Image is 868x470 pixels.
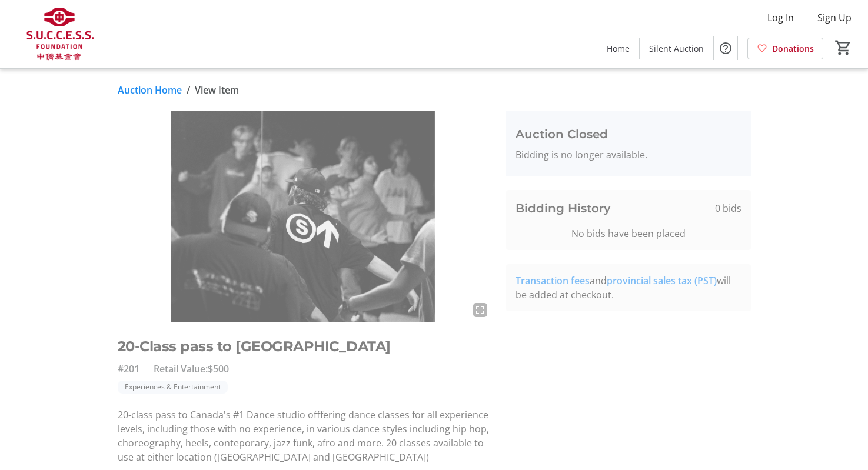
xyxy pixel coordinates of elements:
span: #201 [118,362,139,376]
a: Auction Home [118,83,182,97]
button: Log In [758,8,803,27]
p: Bidding is no longer available. [516,148,741,162]
a: Donations [747,38,823,59]
mat-icon: fullscreen [473,303,487,317]
button: Cart [833,37,854,58]
img: Image [118,111,492,322]
img: S.U.C.C.E.S.S. Foundation's Logo [7,5,112,64]
div: No bids have been placed [516,226,741,241]
h3: Bidding History [516,199,611,217]
span: Sign Up [817,11,852,25]
span: Retail Value: $500 [154,362,229,376]
button: Help [714,36,737,60]
span: / [187,83,190,97]
p: 20-class pass to Canada's #1 Dance studio offfering dance classes for all experience levels, incl... [118,408,492,464]
span: Silent Auction [649,42,704,55]
h2: 20-Class pass to [GEOGRAPHIC_DATA] [118,336,492,357]
span: Home [607,42,630,55]
a: Transaction fees [516,274,590,287]
h3: Auction Closed [516,125,741,143]
tr-label-badge: Experiences & Entertainment [118,381,228,394]
span: Donations [772,42,814,55]
div: and will be added at checkout. [516,274,741,302]
a: Home [597,38,639,59]
span: Log In [767,11,794,25]
button: Sign Up [808,8,861,27]
a: Silent Auction [640,38,713,59]
span: 0 bids [715,201,741,215]
span: View Item [195,83,239,97]
a: provincial sales tax (PST) [607,274,717,287]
